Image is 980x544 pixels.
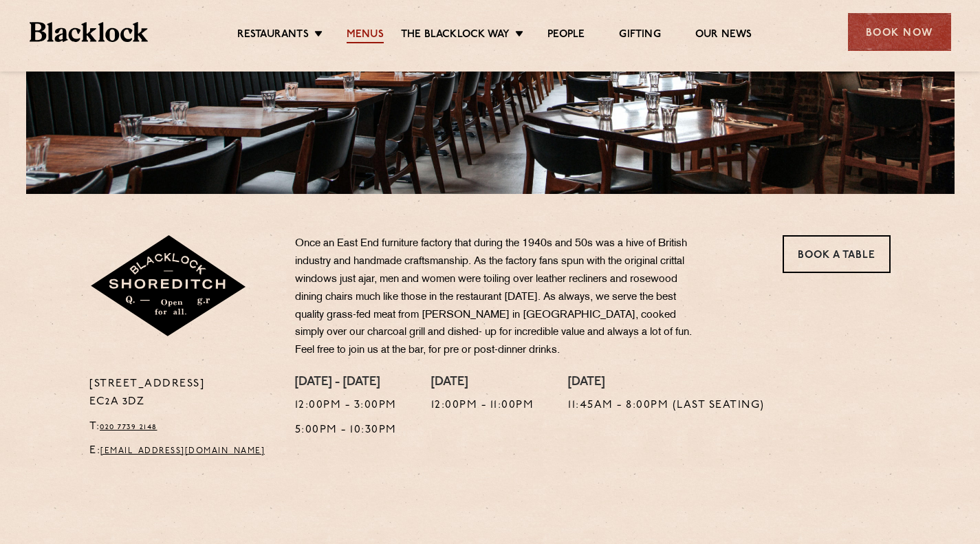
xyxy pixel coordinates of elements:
[89,235,248,338] img: Shoreditch-stamp-v2-default.svg
[568,397,765,415] p: 11:45am - 8:00pm (Last seating)
[89,418,274,436] p: T:
[295,235,701,360] p: Once an East End furniture factory that during the 1940s and 50s was a hive of British industry a...
[89,442,274,460] p: E:
[347,28,384,43] a: Menus
[431,397,534,415] p: 12:00pm - 11:00pm
[619,28,660,43] a: Gifting
[568,376,765,391] h4: [DATE]
[237,28,309,43] a: Restaurants
[431,376,534,391] h4: [DATE]
[30,22,149,42] img: BL_Textured_Logo-footer-cropped.svg
[695,28,752,43] a: Our News
[783,235,891,273] a: Book a Table
[100,423,157,431] a: 020 7739 2148
[295,422,397,439] p: 5:00pm - 10:30pm
[100,447,265,455] a: [EMAIL_ADDRESS][DOMAIN_NAME]
[295,376,397,391] h4: [DATE] - [DATE]
[295,397,397,415] p: 12:00pm - 3:00pm
[401,28,510,43] a: The Blacklock Way
[547,28,585,43] a: People
[89,376,274,411] p: [STREET_ADDRESS] EC2A 3DZ
[848,13,951,51] div: Book Now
